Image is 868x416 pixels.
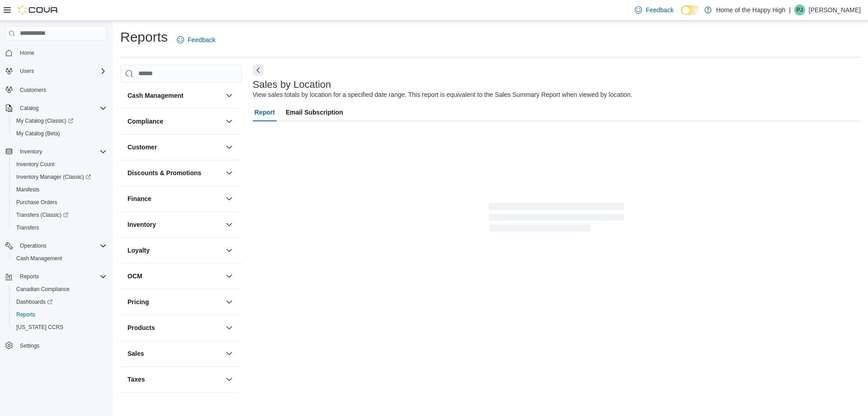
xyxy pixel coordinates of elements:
span: My Catalog (Beta) [16,130,60,137]
button: Discounts & Promotions [224,167,235,178]
button: Home [2,46,110,59]
a: Reports [13,309,39,320]
span: Inventory Manager (Classic) [16,173,91,181]
span: Users [16,66,107,77]
span: Inventory [16,146,107,157]
p: | [789,5,791,15]
span: Settings [20,342,39,349]
a: Feedback [173,31,219,49]
span: Transfers [13,222,107,233]
button: Finance [224,193,235,204]
a: Feedback [631,1,677,19]
h3: OCM [127,272,142,281]
span: Report [255,103,275,121]
button: Purchase Orders [9,196,110,209]
button: Taxes [127,375,222,384]
a: Inventory Count [13,159,58,170]
a: Dashboards [13,296,56,307]
button: Next [253,65,264,76]
button: Customer [127,143,222,152]
span: Email Subscription [286,103,343,121]
img: Cova [18,5,59,14]
p: Home of the Happy High [716,5,785,15]
h3: Customer [127,143,157,152]
span: Cash Management [13,253,107,264]
span: Loading [489,205,624,234]
button: Reports [2,270,110,283]
span: Customers [16,84,107,95]
h3: Compliance [127,117,163,126]
button: Transfers [9,221,110,234]
button: Inventory Count [9,158,110,171]
a: Transfers (Classic) [13,210,72,220]
span: Purchase Orders [16,199,57,206]
span: Home [20,49,34,57]
span: Dashboards [16,298,52,306]
a: [US_STATE] CCRS [13,322,67,333]
span: Canadian Compliance [13,284,107,295]
h1: Reports [120,28,168,46]
button: Taxes [224,374,235,385]
span: Manifests [16,186,39,193]
button: OCM [127,272,222,281]
button: Inventory [16,146,46,157]
input: Dark Mode [681,5,700,15]
span: My Catalog (Classic) [13,115,107,126]
h3: Loyalty [127,246,150,255]
button: [US_STATE] CCRS [9,321,110,334]
button: My Catalog (Beta) [9,127,110,140]
span: Catalog [20,105,38,112]
button: Manifests [9,183,110,196]
button: Operations [2,239,110,252]
span: Canadian Compliance [16,286,70,293]
a: Dashboards [9,296,110,308]
a: Customers [16,85,50,96]
button: Compliance [127,117,222,126]
button: Products [224,322,235,333]
span: Operations [16,240,107,251]
span: My Catalog (Classic) [16,117,73,124]
span: Home [16,47,107,58]
div: Parker Jones-Maclean [794,5,805,15]
div: View sales totals by location for a specified date range. This report is equivalent to the Sales ... [253,90,632,100]
span: Feedback [646,5,673,14]
span: Reports [16,271,107,282]
button: Compliance [224,116,235,127]
span: My Catalog (Beta) [13,128,107,139]
button: Cash Management [9,252,110,265]
button: Operations [16,240,50,251]
button: OCM [224,271,235,282]
button: Sales [224,348,235,359]
button: Catalog [2,102,110,115]
span: Manifests [13,184,107,195]
button: Catalog [16,103,42,114]
h3: Sales [127,349,144,358]
nav: Complex example [5,43,107,376]
h3: Products [127,323,155,332]
a: Inventory Manager (Classic) [13,172,94,182]
span: Settings [16,340,107,351]
button: Users [16,66,38,77]
span: Inventory [20,148,42,155]
button: Customers [2,83,110,96]
span: Customers [20,86,46,94]
span: Inventory Count [13,159,107,170]
a: Home [16,48,38,58]
button: Products [127,323,222,332]
button: Customer [224,142,235,153]
span: Feedback [188,35,215,44]
button: Discounts & Promotions [127,168,222,177]
button: Users [2,65,110,77]
h3: Finance [127,194,151,203]
button: Inventory [2,145,110,158]
span: Users [20,67,34,75]
p: [PERSON_NAME] [809,5,861,15]
a: Inventory Manager (Classic) [9,171,110,183]
a: Cash Management [13,253,66,264]
a: My Catalog (Classic) [13,115,77,126]
button: Loyalty [127,246,222,255]
span: Reports [20,273,39,280]
button: Pricing [127,297,222,306]
button: Cash Management [224,90,235,101]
